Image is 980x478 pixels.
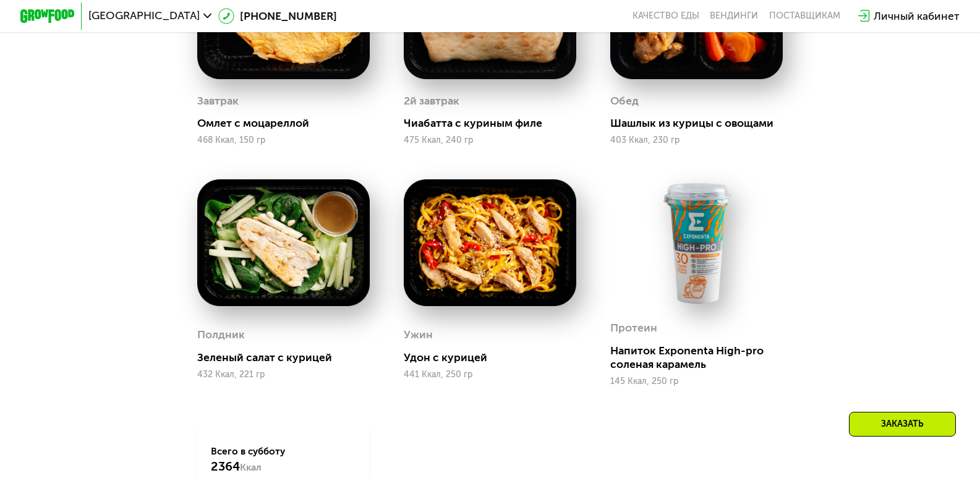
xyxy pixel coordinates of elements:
div: 441 Ккал, 250 гр [404,370,576,380]
div: 403 Ккал, 230 гр [610,135,783,145]
div: Заказать [849,412,956,437]
div: 432 Ккал, 221 гр [197,370,370,380]
div: Протеин [610,318,657,338]
div: Зеленый салат с курицей [197,351,380,364]
div: Шашлык из курицы с овощами [610,116,793,130]
span: [GEOGRAPHIC_DATA] [88,11,200,22]
div: Полдник [197,325,245,345]
div: 468 Ккал, 150 гр [197,135,370,145]
div: 475 Ккал, 240 гр [404,135,576,145]
div: Удон с курицей [404,351,587,364]
div: 2й завтрак [404,91,459,111]
div: Всего в субботу [211,445,356,474]
div: Чиабатта с куриным филе [404,116,587,130]
div: 145 Ккал, 250 гр [610,377,783,386]
span: Ккал [240,462,262,473]
div: Омлет с моцареллой [197,116,380,130]
div: Напиток Exponenta High-pro соленая карамель [610,344,793,371]
div: Обед [610,91,639,111]
div: Личный кабинет [874,8,960,24]
span: 2364 [211,459,240,474]
a: Вендинги [710,11,758,22]
a: [PHONE_NUMBER] [218,8,337,24]
div: Завтрак [197,91,239,111]
a: Качество еды [633,11,699,22]
div: Ужин [404,325,433,345]
div: поставщикам [769,11,840,22]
